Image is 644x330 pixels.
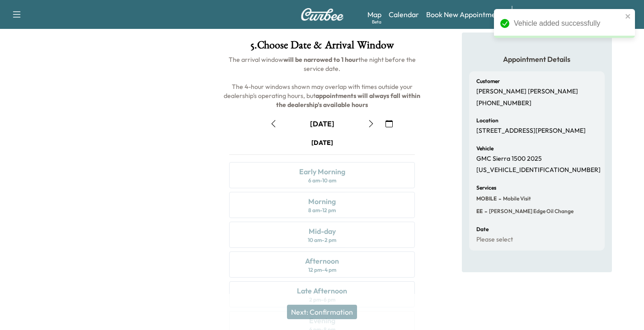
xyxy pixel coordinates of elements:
[476,127,586,135] p: [STREET_ADDRESS][PERSON_NAME]
[483,207,487,216] span: -
[224,56,422,109] span: The arrival window the night before the service date. The 4-hour windows shown may overlap with t...
[476,185,496,191] h6: Services
[625,13,631,20] button: close
[487,208,573,215] span: Ewing Edge Oil Change
[222,40,422,55] h1: 5 . Choose Date & Arrival Window
[426,9,503,20] a: Book New Appointment
[501,195,531,202] span: Mobile Visit
[514,18,622,29] div: Vehicle added successfully
[476,155,542,163] p: GMC Sierra 1500 2025
[476,208,483,215] span: EE
[283,56,358,64] b: will be narrowed to 1 hour
[476,118,498,123] h6: Location
[476,166,601,174] p: [US_VEHICLE_IDENTIFICATION_NUMBER]
[372,19,381,25] div: Beta
[476,99,531,107] p: [PHONE_NUMBER]
[469,54,605,64] h5: Appointment Details
[389,9,419,20] a: Calendar
[476,88,578,96] p: [PERSON_NAME] [PERSON_NAME]
[497,194,501,203] span: -
[311,138,333,147] div: [DATE]
[476,79,500,84] h6: Customer
[310,119,334,129] div: [DATE]
[476,146,494,151] h6: Vehicle
[301,8,344,21] img: Curbee Logo
[276,92,422,109] b: appointments will always fall within the dealership's available hours
[476,236,513,244] p: Please select
[476,227,489,232] h6: Date
[367,9,381,20] a: MapBeta
[476,195,497,202] span: MOBILE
